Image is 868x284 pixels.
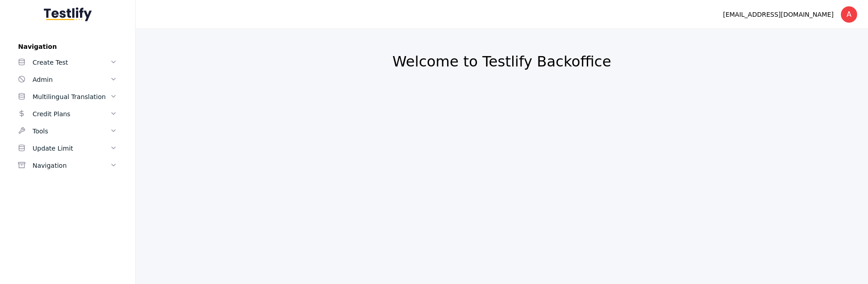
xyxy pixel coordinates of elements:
[44,7,92,21] img: Testlify - Backoffice
[33,126,110,137] div: Tools
[33,74,110,85] div: Admin
[157,52,846,71] h2: Welcome to Testlify Backoffice
[33,143,110,154] div: Update Limit
[723,9,834,20] div: [EMAIL_ADDRESS][DOMAIN_NAME]
[33,91,110,102] div: Multilingual Translation
[33,160,110,171] div: Navigation
[841,6,857,23] div: A
[33,57,110,68] div: Create Test
[11,43,124,50] label: Navigation
[33,109,110,119] div: Credit Plans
